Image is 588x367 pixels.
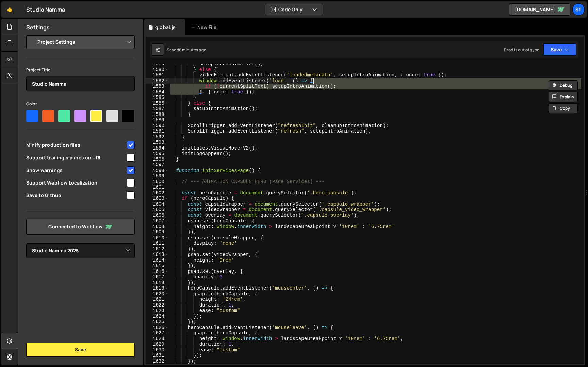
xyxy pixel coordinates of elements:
div: 1595 [146,151,169,157]
div: Studio Namma [26,5,65,14]
span: Minify production files [26,142,126,148]
div: 1591 [146,128,169,134]
a: [DOMAIN_NAME] [509,3,570,16]
div: 1609 [146,229,169,235]
div: 1584 [146,89,169,95]
div: 1607 [146,218,169,224]
div: 1629 [146,342,169,347]
button: Code Only [265,3,323,16]
div: 1604 [146,202,169,207]
div: 1624 [146,314,169,319]
button: Copy [549,103,578,113]
div: 1611 [146,241,169,246]
label: Project Title [26,67,50,73]
a: 🤙 [1,1,18,18]
div: 1614 [146,258,169,263]
div: 1582 [146,78,169,84]
button: Explain [549,92,578,102]
a: St [572,3,585,16]
div: 1586 [146,101,169,106]
div: 1580 [146,67,169,73]
button: Save [543,43,576,56]
div: 1599 [146,173,169,179]
div: 1602 [146,190,169,196]
div: Saved [167,47,206,53]
div: 1623 [146,308,169,314]
div: 1601 [146,185,169,190]
button: Debug [549,80,578,90]
div: global.js [155,24,176,31]
div: 1592 [146,134,169,140]
div: 1615 [146,263,169,269]
span: Support Webflow Localization [26,179,126,186]
div: 1622 [146,302,169,308]
div: 1600 [146,179,169,185]
div: 1587 [146,106,169,112]
div: 1593 [146,140,169,145]
div: 6 minutes ago [179,47,206,53]
div: 1590 [146,123,169,129]
div: 1631 [146,353,169,359]
div: 1617 [146,274,169,280]
div: 1581 [146,72,169,78]
div: 1630 [146,347,169,353]
div: 1583 [146,84,169,89]
span: Show warnings [26,167,126,174]
div: 1605 [146,207,169,213]
div: 1597 [146,162,169,168]
div: New File [191,24,219,31]
div: 1589 [146,117,169,123]
span: Support trailing slashes on URL [26,154,126,161]
button: Save [26,343,135,357]
div: 1618 [146,280,169,286]
a: Connected to Webflow [26,219,135,235]
div: 1596 [146,157,169,162]
div: 1616 [146,269,169,275]
div: 1579 [146,61,169,67]
div: Prod is out of sync [504,47,539,53]
div: 1603 [146,196,169,202]
div: 1626 [146,325,169,331]
div: 1588 [146,112,169,118]
div: 1585 [146,95,169,101]
div: 1628 [146,336,169,342]
div: 1627 [146,330,169,336]
div: 1610 [146,235,169,241]
div: 1620 [146,291,169,297]
div: 1632 [146,359,169,364]
span: Save to Github [26,192,126,199]
div: 1594 [146,145,169,151]
div: 1598 [146,168,169,174]
input: Project name [26,76,135,91]
div: 1619 [146,285,169,291]
div: 1625 [146,319,169,325]
div: 1612 [146,246,169,252]
h2: Settings [26,23,50,31]
label: Color [26,101,37,107]
div: 1606 [146,213,169,219]
div: 1613 [146,252,169,258]
div: 1608 [146,224,169,230]
div: 1621 [146,297,169,302]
